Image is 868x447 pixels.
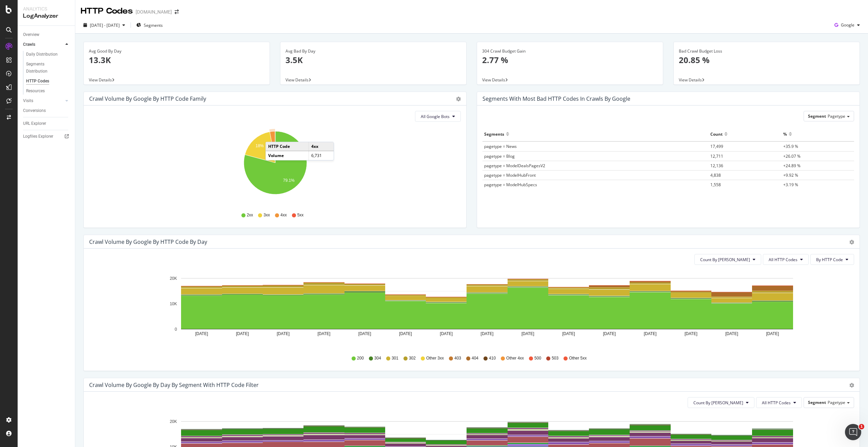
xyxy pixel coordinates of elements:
[297,212,304,218] span: 5xx
[562,331,575,336] text: [DATE]
[409,355,416,361] span: 302
[482,54,658,66] p: 2.77 %
[769,257,797,263] span: All HTTP Codes
[89,238,207,245] div: Crawl Volume by google by HTTP Code by Day
[23,12,70,20] div: LogAnalyzer
[521,331,534,336] text: [DATE]
[175,9,179,14] div: arrow-right-arrow-left
[134,20,165,31] button: Segments
[783,182,798,188] span: +3.19 %
[569,355,587,361] span: Other 5xx
[374,355,381,361] span: 304
[144,22,163,28] span: Segments
[694,254,761,265] button: Count By [PERSON_NAME]
[81,20,128,31] button: [DATE] - [DATE]
[309,142,334,151] td: 4xx
[175,327,177,332] text: 0
[710,143,723,149] span: 17,499
[421,114,450,119] span: All Google Bots
[688,397,754,408] button: Count By [PERSON_NAME]
[280,212,287,218] span: 4xx
[236,331,249,336] text: [DATE]
[23,120,46,127] div: URL Explorer
[710,153,723,159] span: 12,711
[482,95,630,102] div: Segments with most bad HTTP codes in Crawls by google
[710,182,721,188] span: 1,558
[26,61,70,75] a: Segments Distribution
[484,163,545,169] span: pagetype = ModelDealsPagesV2
[285,77,309,83] span: View Details
[23,31,39,38] div: Overview
[136,8,172,15] div: [DOMAIN_NAME]
[679,77,702,83] span: View Details
[23,41,35,48] div: Crawls
[725,331,738,336] text: [DATE]
[285,54,461,66] p: 3.5K
[484,172,536,178] span: pagetype = ModelHubFront
[756,397,802,408] button: All HTTP Codes
[644,331,657,336] text: [DATE]
[357,355,364,361] span: 200
[89,48,264,54] div: Avg Good By Day
[849,383,854,388] div: gear
[456,97,461,101] div: gear
[170,276,177,281] text: 20K
[762,400,791,406] span: All HTTP Codes
[828,113,845,119] span: Pagetype
[481,331,494,336] text: [DATE]
[489,355,496,361] span: 410
[23,133,53,140] div: Logfiles Explorer
[256,143,264,148] text: 18%
[266,151,309,160] td: Volume
[23,107,70,114] a: Conversions
[26,51,58,58] div: Daily Distribution
[23,31,70,38] a: Overview
[482,77,505,83] span: View Details
[710,172,721,178] span: 4,838
[828,400,845,405] span: Pagetype
[23,107,46,114] div: Conversions
[810,254,854,265] button: By HTTP Code
[859,424,864,429] span: 1
[277,331,290,336] text: [DATE]
[845,424,861,440] iframe: Intercom live chat
[247,212,253,218] span: 2xx
[700,257,750,263] span: Count By Day
[849,240,854,245] div: gear
[26,88,70,95] a: Resources
[89,127,461,206] svg: A chart.
[89,54,264,66] p: 13.3K
[399,331,412,336] text: [DATE]
[266,142,309,151] td: HTTP Code
[23,97,63,104] a: Visits
[693,400,743,406] span: Count By Day
[26,88,45,95] div: Resources
[170,419,177,424] text: 20K
[170,302,177,306] text: 10K
[26,78,70,85] a: HTTP Codes
[783,153,801,159] span: +26.07 %
[23,5,70,12] div: Analytics
[482,48,658,54] div: 304 Crawl Budget Gain
[808,113,826,119] span: Segment
[89,77,112,83] span: View Details
[766,331,779,336] text: [DATE]
[195,331,208,336] text: [DATE]
[552,355,558,361] span: 503
[392,355,398,361] span: 301
[679,54,854,66] p: 20.85 %
[90,22,120,28] span: [DATE] - [DATE]
[440,331,453,336] text: [DATE]
[603,331,616,336] text: [DATE]
[23,120,70,127] a: URL Explorer
[26,51,70,58] a: Daily Distribution
[318,331,331,336] text: [DATE]
[783,163,801,169] span: +24.89 %
[89,270,854,349] svg: A chart.
[426,355,444,361] span: Other 3xx
[506,355,524,361] span: Other 4xx
[783,143,798,149] span: +35.9 %
[484,129,504,139] div: Segments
